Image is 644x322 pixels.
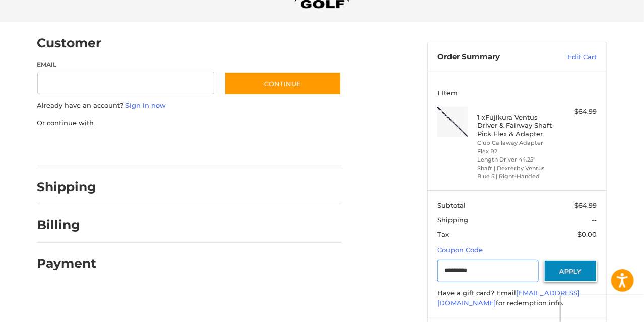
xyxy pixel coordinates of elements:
[437,216,468,224] span: Shipping
[126,101,166,109] a: Sign in now
[437,288,597,308] div: Have a gift card? Email for redemption info.
[37,118,341,128] p: Or continue with
[561,295,644,322] iframe: Google Customer Reviews
[37,60,215,69] label: Email
[37,101,341,111] p: Already have an account?
[477,113,554,138] h4: 1 x Fujikura Ventus Driver & Fairway Shaft- Pick Flex & Adapter
[437,201,466,209] span: Subtotal
[437,260,539,282] input: Gift Certificate or Coupon Code
[546,52,597,62] a: Edit Cart
[592,216,597,224] span: --
[224,72,341,95] button: Continue
[34,138,109,156] iframe: PayPal-paypal
[557,107,597,117] div: $64.99
[477,139,554,147] li: Club Callaway Adapter
[37,217,96,233] h2: Billing
[37,179,97,195] h2: Shipping
[574,201,597,209] span: $64.99
[437,289,579,307] a: [EMAIL_ADDRESS][DOMAIN_NAME]
[37,35,102,51] h2: Customer
[37,256,97,271] h2: Payment
[205,138,280,156] iframe: PayPal-venmo
[437,246,483,254] a: Coupon Code
[437,89,597,97] h3: 1 Item
[477,164,554,181] li: Shaft | Dexterity Ventus Blue 5 | Right-Handed
[544,260,597,282] button: Apply
[477,155,554,164] li: Length Driver 44.25"
[477,147,554,156] li: Flex R2
[437,52,546,62] h3: Order Summary
[437,230,449,238] span: Tax
[119,138,195,156] iframe: PayPal-paylater
[577,230,597,238] span: $0.00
